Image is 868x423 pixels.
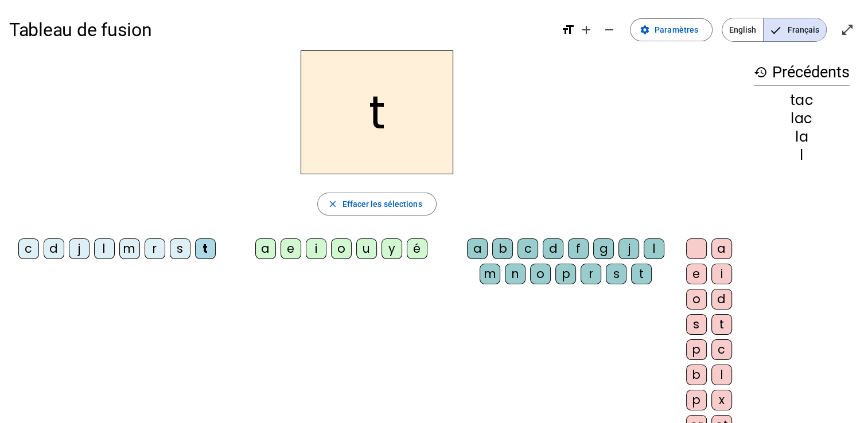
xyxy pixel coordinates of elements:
[711,365,732,385] div: l
[581,264,601,284] div: r
[686,339,707,360] div: p
[754,112,850,126] div: lac
[722,18,763,41] span: English
[711,314,732,335] div: t
[579,23,593,37] mat-icon: add
[327,199,337,209] mat-icon: close
[145,238,165,259] div: r
[301,50,453,174] h2: t
[543,238,563,259] div: d
[754,130,850,144] div: la
[331,238,352,259] div: o
[306,238,326,259] div: i
[170,238,190,259] div: s
[711,289,732,310] div: d
[598,18,621,41] button: Diminuer la taille de la police
[281,238,301,259] div: e
[711,238,732,259] div: a
[9,11,552,48] h1: Tableau de fusion
[568,238,589,259] div: f
[686,314,707,335] div: s
[836,18,859,41] button: Entrer en plein écran
[505,264,526,284] div: n
[754,93,850,107] div: tac
[640,25,650,35] mat-icon: settings
[602,23,616,37] mat-icon: remove
[686,390,707,410] div: p
[593,238,614,259] div: g
[195,238,216,259] div: t
[711,339,732,360] div: c
[44,238,64,259] div: d
[644,238,664,259] div: l
[94,238,115,259] div: l
[618,238,639,259] div: j
[382,238,402,259] div: y
[754,60,850,85] h3: Précédents
[555,264,576,284] div: p
[631,264,652,284] div: t
[840,23,854,37] mat-icon: open_in_full
[342,197,422,211] span: Effacer les sélections
[467,238,488,259] div: a
[18,238,39,259] div: c
[711,390,732,410] div: x
[575,18,598,41] button: Augmenter la taille de la police
[255,238,276,259] div: a
[722,18,827,42] mat-button-toggle-group: Language selection
[630,18,713,41] button: Paramètres
[686,365,707,385] div: b
[317,193,436,216] button: Effacer les sélections
[754,148,850,162] div: l
[356,238,377,259] div: u
[606,264,626,284] div: s
[407,238,427,259] div: é
[517,238,538,259] div: c
[561,23,575,37] mat-icon: format_size
[119,238,140,259] div: m
[686,264,707,284] div: e
[655,23,698,37] span: Paramètres
[754,65,768,79] mat-icon: history
[530,264,551,284] div: o
[711,264,732,284] div: i
[764,18,826,41] span: Français
[480,264,500,284] div: m
[492,238,513,259] div: b
[686,289,707,310] div: o
[69,238,89,259] div: j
